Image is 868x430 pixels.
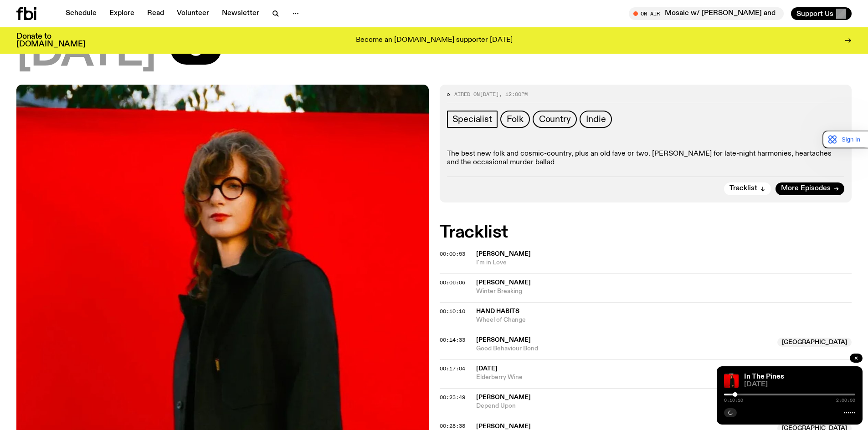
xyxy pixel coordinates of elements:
a: Indie [580,111,612,128]
button: 00:10:10 [440,309,465,314]
a: Read [142,7,169,20]
button: 00:14:33 [440,338,465,343]
span: [DATE] [476,365,498,372]
span: [DATE] [480,91,499,98]
button: 00:17:04 [440,366,465,371]
span: [PERSON_NAME] [476,251,531,257]
span: Aired on [454,91,480,98]
span: 0:10:10 [724,398,743,403]
span: Support Us [796,10,833,18]
a: Specialist [447,111,498,128]
button: Support Us [791,7,852,20]
span: Wheel of Change [476,316,852,324]
button: 00:06:06 [440,280,465,285]
p: Become an [DOMAIN_NAME] supporter [DATE] [356,36,513,45]
a: Explore [104,7,140,20]
a: More Episodes [776,182,844,195]
button: On AirMosaic w/ [PERSON_NAME] and [PERSON_NAME] [629,7,784,20]
span: 00:10:10 [440,308,465,315]
span: Winter Breaking [476,287,852,296]
a: In The Pines [744,373,784,380]
span: More Episodes [781,185,831,192]
a: Schedule [60,7,102,20]
span: 2:00:00 [836,398,855,403]
p: The best new folk and cosmic-country, plus an old fave or two. [PERSON_NAME] for late-night harmo... [447,150,845,167]
span: [PERSON_NAME] [476,394,531,400]
span: 00:14:33 [440,336,465,344]
span: [DATE] [16,33,156,74]
button: 00:00:53 [440,252,465,257]
span: [PERSON_NAME] [476,423,531,430]
span: Hand Habits [476,308,519,314]
button: 00:28:38 [440,424,465,429]
h2: Tracklist [440,224,852,241]
span: 00:28:38 [440,422,465,430]
button: Tracklist [724,182,771,195]
span: Tracklist [729,185,757,192]
span: Country [539,114,571,124]
span: 00:06:06 [440,279,465,286]
span: [PERSON_NAME] [476,337,531,343]
span: Folk [507,114,524,124]
span: [GEOGRAPHIC_DATA] [777,338,852,347]
span: Elderberry Wine [476,373,852,382]
span: Depend Upon [476,402,772,410]
span: [PERSON_NAME] [476,279,531,286]
span: , 12:00pm [499,91,528,98]
span: Specialist [452,114,492,124]
a: Newsletter [216,7,265,20]
h3: Donate to [DOMAIN_NAME] [16,33,85,48]
a: Country [533,111,577,128]
span: 00:00:53 [440,250,465,258]
span: 00:17:04 [440,365,465,372]
span: Indie [586,114,606,124]
span: 00:23:49 [440,394,465,401]
span: Good Behaviour Bond [476,344,772,353]
a: Volunteer [171,7,215,20]
button: 00:23:49 [440,395,465,400]
span: I'm in Love [476,258,852,267]
span: [DATE] [744,381,855,388]
a: Folk [500,111,530,128]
